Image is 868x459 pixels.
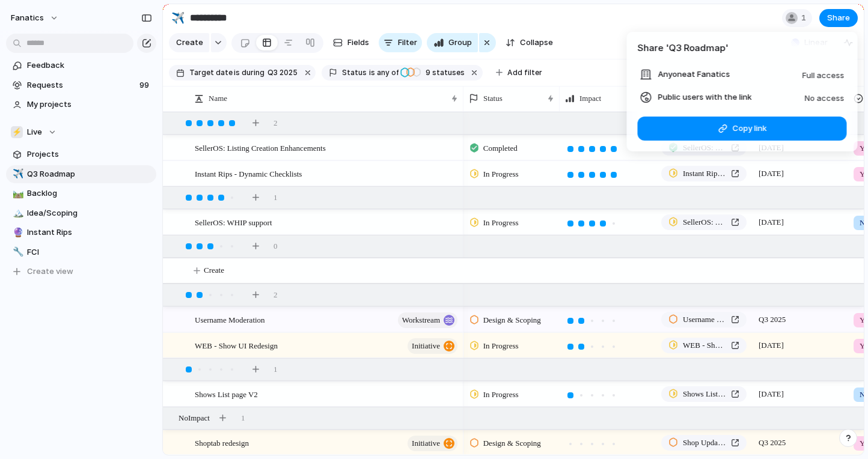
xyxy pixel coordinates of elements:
span: Anyone at Fanatics [658,68,730,81]
button: Copy link [638,117,847,141]
span: Copy link [732,123,766,135]
span: No access [805,93,845,103]
span: Public users with the link [658,91,752,103]
h4: Share ' Q3 Roadmap ' [638,41,847,55]
span: Full access [802,70,845,80]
